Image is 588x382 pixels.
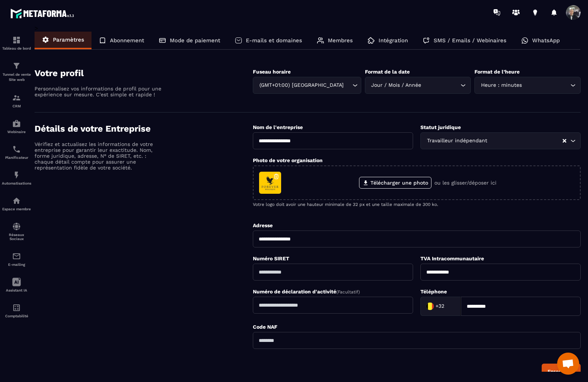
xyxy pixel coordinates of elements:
div: Search for option [420,132,581,149]
label: Numéro SIRET [253,256,289,261]
label: Fuseau horaire [253,69,291,75]
a: automationsautomationsEspace membre [2,191,31,217]
p: Tableau de bord [2,46,31,50]
label: Format de l’heure [474,69,520,75]
p: Intégration [379,37,408,44]
p: Planificateur [2,156,31,160]
p: Espace membre [2,207,31,211]
button: Enregistrer [542,364,581,379]
a: schedulerschedulerPlanificateur [2,139,31,165]
p: Votre logo doit avoir une hauteur minimale de 32 px et une taille maximale de 300 ko. [253,202,581,207]
p: Paramètres [53,36,84,43]
a: formationformationTunnel de vente Site web [2,56,31,88]
div: Search for option [365,77,471,94]
p: Comptabilité [2,314,31,318]
p: Abonnement [110,37,144,44]
a: formationformationTableau de bord [2,30,31,56]
span: (GMT+01:00) [GEOGRAPHIC_DATA] [258,81,345,89]
span: Heure : minutes [479,81,523,89]
input: Search for option [489,137,562,145]
p: Tunnel de vente Site web [2,72,31,82]
input: Search for option [446,301,453,312]
p: Vérifiez et actualisez les informations de votre entreprise pour garantir leur exactitude. Nom, f... [35,141,163,171]
input: Search for option [345,81,351,89]
img: social-network [12,222,21,231]
h4: Votre profil [35,68,253,78]
div: Search for option [474,77,581,94]
a: automationsautomationsWebinaire [2,114,31,139]
p: Mode de paiement [170,37,220,44]
span: +32 [435,303,444,310]
div: Enregistrer [548,369,575,374]
img: scheduler [12,145,21,154]
label: Télécharger une photo [359,177,431,189]
h4: Détails de votre Entreprise [35,124,253,134]
a: formationformationCRM [2,88,31,114]
div: Search for option [420,297,461,316]
label: Format de la date [365,69,410,75]
img: accountant [12,303,21,312]
span: (Facultatif) [336,289,360,294]
a: accountantaccountantComptabilité [2,298,31,324]
label: TVA Intracommunautaire [420,256,484,261]
a: social-networksocial-networkRéseaux Sociaux [2,217,31,246]
p: E-mailing [2,263,31,267]
p: Membres [328,37,353,44]
button: Clear Selected [563,138,566,144]
a: emailemailE-mailing [2,246,31,272]
p: E-mails et domaines [246,37,302,44]
img: automations [12,171,21,179]
a: automationsautomationsAutomatisations [2,165,31,191]
img: email [12,252,21,261]
label: Téléphone [420,289,447,294]
label: Adresse [253,222,273,228]
div: Ouvrir le chat [557,353,579,375]
p: WhatsApp [532,37,560,44]
p: SMS / Emails / Webinaires [434,37,506,44]
img: automations [12,119,21,128]
p: Webinaire [2,130,31,134]
span: Jour / Mois / Année [370,81,423,89]
label: Code NAF [253,324,277,330]
img: Country Flag [423,299,437,314]
label: Nom de l'entreprise [253,124,303,130]
div: Search for option [253,77,361,94]
img: logo [10,7,76,20]
p: Assistant IA [2,288,31,292]
p: ou les glisser/déposer ici [434,180,496,186]
a: Assistant IA [2,272,31,298]
p: CRM [2,104,31,108]
img: formation [12,61,21,70]
input: Search for option [423,81,459,89]
input: Search for option [523,81,569,89]
label: Photo de votre organisation [253,157,323,163]
span: Travailleur indépendant [425,137,489,145]
img: automations [12,196,21,205]
img: formation [12,36,21,44]
img: formation [12,93,21,102]
label: Numéro de déclaration d'activité [253,289,360,294]
label: Statut juridique [420,124,461,130]
p: Personnalisez vos informations de profil pour une expérience sur mesure. C'est simple et rapide ! [35,86,163,97]
p: Automatisations [2,181,31,185]
p: Réseaux Sociaux [2,233,31,241]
